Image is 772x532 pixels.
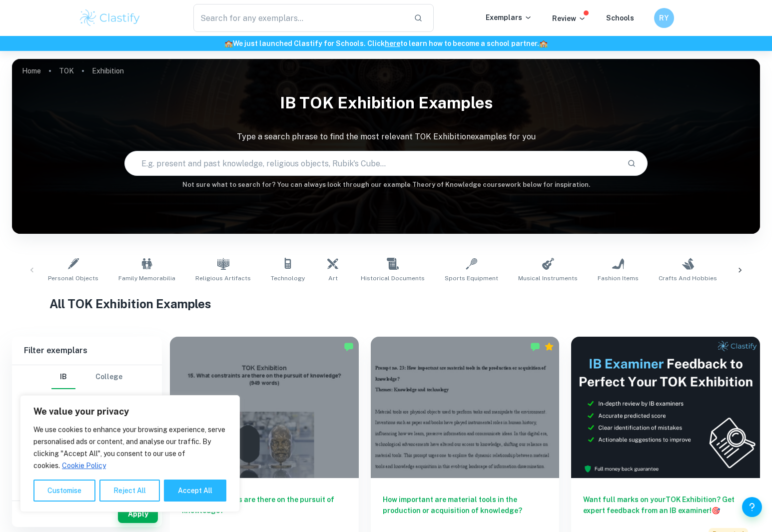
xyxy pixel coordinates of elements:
h6: Want full marks on your TOK Exhibition ? Get expert feedback from an IB examiner! [583,494,748,516]
h1: IB TOK Exhibition examples [12,87,760,119]
span: Family Memorabilia [118,274,175,283]
span: Personal Objects [48,274,98,283]
a: here [385,39,400,47]
button: IB [51,365,75,389]
a: Cookie Policy [61,461,106,470]
p: Exhibition [92,65,124,76]
div: Filter type choice [51,365,122,389]
span: Sports Equipment [445,274,498,283]
h6: How important are material tools in the production or acquisition of knowledge? [383,494,548,527]
button: Apply [118,505,158,523]
button: College [95,365,122,389]
button: Reject All [99,480,160,502]
h6: Filter exemplars [12,337,162,365]
span: Crafts and Hobbies [659,274,717,283]
h6: Category [24,394,150,405]
img: Marked [530,342,540,352]
img: Thumbnail [571,337,760,478]
button: Customise [33,480,95,502]
p: We value your privacy [33,406,226,418]
span: Art [328,274,338,283]
img: Marked [344,342,354,352]
h6: We just launched Clastify for Schools. Click to learn how to become a school partner. [2,38,770,49]
button: Accept All [164,480,226,502]
span: 🎯 [712,507,720,515]
button: RY [654,8,674,28]
h1: All TOK Exhibition Examples [49,295,723,313]
h6: What constraints are there on the pursuit of knowledge? [182,494,347,527]
a: Schools [606,14,634,22]
input: Search for any exemplars... [193,4,406,32]
span: Religious Artifacts [195,274,251,283]
input: E.g. present and past knowledge, religious objects, Rubik's Cube... [125,149,620,177]
button: Search [623,155,640,172]
button: Help and Feedback [742,497,762,517]
span: 🏫 [539,39,548,47]
div: Premium [544,342,554,352]
p: Review [552,13,586,24]
h6: RY [658,12,670,23]
span: Musical Instruments [518,274,578,283]
span: Historical Documents [361,274,425,283]
div: We value your privacy [20,395,240,512]
h6: Not sure what to search for? You can always look through our example Theory of Knowledge coursewo... [12,180,760,190]
p: We use cookies to enhance your browsing experience, serve personalised ads or content, and analys... [33,424,226,472]
p: Exemplars [486,12,532,23]
span: Technology [271,274,305,283]
img: Clastify logo [78,8,142,28]
span: Fashion Items [598,274,639,283]
span: 🏫 [224,39,233,47]
p: Type a search phrase to find the most relevant TOK Exhibition examples for you [12,131,760,143]
a: Home [22,64,41,78]
a: TOK [59,64,74,78]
